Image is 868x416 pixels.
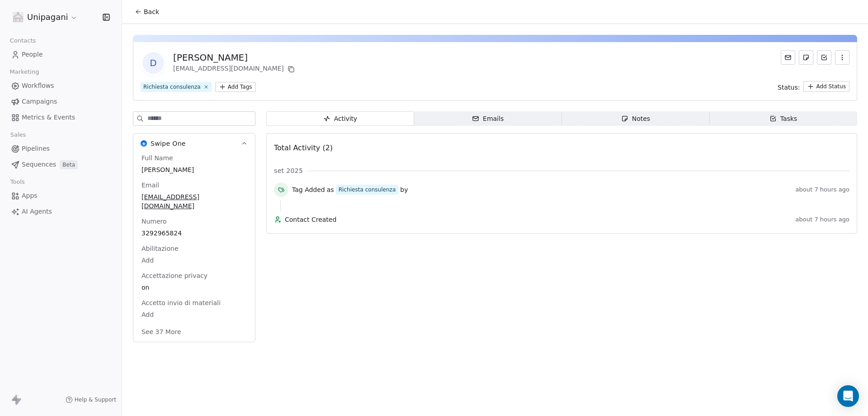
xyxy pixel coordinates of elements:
span: Swipe One [151,139,186,148]
span: Workflows [22,81,54,91]
img: logo%20unipagani.png [13,12,24,23]
span: [EMAIL_ADDRESS][DOMAIN_NAME] [142,192,247,210]
span: Unipagani [27,11,68,23]
a: Workflows [7,78,114,93]
span: Add [142,310,247,319]
a: Pipelines [7,141,114,156]
span: 3292965824 [142,229,247,238]
span: Help & Support [75,396,116,403]
span: Apps [22,191,38,201]
span: Tools [6,175,28,189]
div: Emails [472,114,504,124]
span: Add [142,256,247,265]
a: AI Agents [7,204,114,219]
span: Back [144,7,159,16]
a: Apps [7,188,114,203]
span: Abilitazione [140,244,180,253]
span: Campaigns [22,97,57,106]
span: Total Activity (2) [274,143,333,152]
div: Swipe OneSwipe One [133,153,255,342]
div: [PERSON_NAME] [173,51,297,64]
span: about 7 hours ago [796,216,849,223]
span: Sales [6,128,30,142]
span: Accetto invio di materiali [140,298,222,307]
span: Pipelines [22,144,50,153]
button: Unipagani [11,10,80,25]
span: Numero [140,217,169,226]
a: Help & Support [66,396,116,403]
span: Accettazione privacy [140,271,209,280]
div: Notes [621,114,650,124]
span: Sequences [22,160,56,169]
span: by [400,185,408,194]
span: Beta [60,160,78,169]
span: Marketing [6,65,43,79]
span: Email [140,181,161,190]
span: as [327,185,334,194]
a: Campaigns [7,94,114,109]
div: Open Intercom Messenger [837,385,859,407]
img: Swipe One [141,140,147,147]
span: AI Agents [22,207,52,216]
button: Swipe OneSwipe One [133,134,255,153]
a: Metrics & Events [7,110,114,125]
div: [EMAIL_ADDRESS][DOMAIN_NAME] [173,64,297,75]
div: Richiesta consulenza [339,186,396,194]
button: Add Tags [215,82,256,92]
span: Contacts [6,34,40,48]
div: Richiesta consulenza [143,83,201,91]
span: set 2025 [274,166,303,175]
span: Tag Added [292,185,325,194]
div: Tasks [769,114,797,124]
span: about 7 hours ago [796,186,849,193]
span: [PERSON_NAME] [142,165,247,174]
span: Contact Created [285,215,792,224]
button: Add Status [803,81,849,92]
span: D [142,52,164,74]
span: Status: [778,83,800,92]
span: on [142,283,247,292]
a: People [7,47,114,62]
a: SequencesBeta [7,157,114,172]
span: Full Name [140,153,175,163]
button: Back [129,4,165,20]
button: See 37 More [136,324,187,340]
span: People [22,50,43,59]
span: Metrics & Events [22,113,75,122]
